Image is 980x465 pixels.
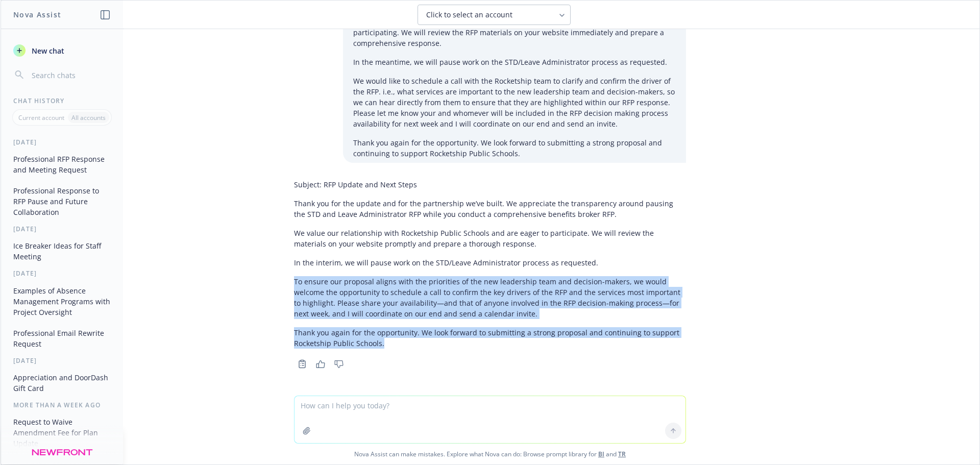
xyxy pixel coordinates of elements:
[1,401,123,409] div: More than a week ago
[9,325,115,352] button: Professional Email Rewrite Request
[1,225,123,233] div: [DATE]
[13,9,61,20] h1: Nova Assist
[353,57,676,67] p: In the meantime, we will pause work on the STD/Leave Administrator process as requested.
[30,45,64,56] span: New chat
[9,151,115,178] button: Professional RFP Response and Meeting Request
[30,68,111,82] input: Search chats
[9,282,115,321] button: Examples of Absence Management Programs with Project Oversight
[331,357,347,371] button: Thumbs down
[1,138,123,146] div: [DATE]
[9,413,115,452] button: Request to Waive Amendment Fee for Plan Update
[418,5,571,25] button: Click to select an account
[9,41,115,60] button: New chat
[353,16,676,48] p: We value our relationship with Rocketship Public Schools and are very interested in participating...
[9,237,115,265] button: Ice Breaker Ideas for Staff Meeting
[71,113,106,122] p: All accounts
[598,450,604,458] a: BI
[1,96,123,105] div: Chat History
[18,113,64,122] p: Current account
[294,276,686,319] p: To ensure our proposal aligns with the priorities of the new leadership team and decision-makers,...
[353,76,676,129] p: We would like to schedule a call with the Rocketship team to clarify and confirm the driver of th...
[294,257,686,268] p: In the interim, we will pause work on the STD/Leave Administrator process as requested.
[294,228,686,249] p: We value our relationship with Rocketship Public Schools and are eager to participate. We will re...
[9,182,115,221] button: Professional Response to RFP Pause and Future Collaboration
[5,444,975,464] span: Nova Assist can make mistakes. Explore what Nova can do: Browse prompt library for and
[618,450,626,458] a: TR
[1,356,123,365] div: [DATE]
[426,10,512,20] span: Click to select an account
[294,198,686,219] p: Thank you for the update and for the partnership we’ve built. We appreciate the transparency arou...
[353,137,676,159] p: Thank you again for the opportunity. We look forward to submitting a strong proposal and continui...
[294,179,686,190] p: Subject: RFP Update and Next Steps
[9,369,115,397] button: Appreciation and DoorDash Gift Card
[294,327,686,349] p: Thank you again for the opportunity. We look forward to submitting a strong proposal and continui...
[1,269,123,278] div: [DATE]
[298,359,307,369] svg: Copy to clipboard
